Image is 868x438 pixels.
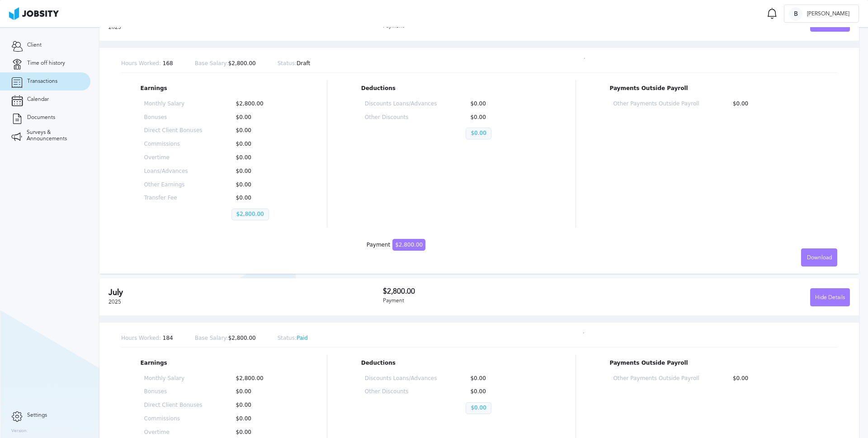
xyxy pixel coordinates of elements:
p: $2,800.00 [195,61,256,67]
span: Status: [278,60,297,67]
p: Other Discounts [365,389,437,395]
p: Draft [278,61,311,67]
p: Loans/Advances [144,168,203,175]
span: Base Salary: [195,335,228,341]
img: ab4bad089aa723f57921c736e9817d99.png [9,7,59,20]
p: Other Earnings [144,182,203,188]
p: Overtime [144,429,203,436]
button: B[PERSON_NAME] [784,5,859,23]
p: $0.00 [231,429,290,436]
p: Monthly Salary [144,101,203,107]
p: $0.00 [466,128,491,139]
p: $0.00 [231,402,290,409]
span: Client [27,42,42,48]
p: $0.00 [231,416,290,422]
span: Hours Worked: [121,60,161,67]
p: Bonuses [144,389,203,395]
p: $0.00 [466,101,538,107]
p: Payments Outside Payroll [609,86,818,92]
h2: July [108,288,383,297]
p: Earnings [141,360,293,367]
span: Download [807,255,832,261]
span: Status: [278,335,297,341]
p: Direct Client Bonuses [144,128,203,134]
p: $0.00 [231,155,290,161]
p: Earnings [141,86,293,92]
p: $2,800.00 [231,209,269,220]
p: $2,800.00 [231,376,290,382]
p: Discounts Loans/Advances [365,101,437,107]
p: Commissions [144,141,203,148]
p: Bonuses [144,114,203,121]
div: B [789,7,802,21]
p: Deductions [361,360,542,367]
label: Version: [11,428,28,434]
span: Hours Worked: [121,335,161,341]
p: $0.00 [728,376,814,382]
p: Payments Outside Payroll [609,360,818,367]
p: $0.00 [466,402,491,414]
p: Other Payments Outside Payroll [613,101,699,107]
span: Time off history [27,60,65,67]
span: Calendar [27,96,49,103]
div: Payment [367,242,425,248]
p: $0.00 [231,182,290,188]
p: $0.00 [231,128,290,134]
p: $2,800.00 [231,101,290,107]
button: Hide Details [810,288,850,306]
p: Other Discounts [365,114,437,121]
p: $0.00 [466,376,538,382]
p: Deductions [361,86,542,92]
p: $0.00 [466,389,538,395]
span: Transactions [27,78,57,85]
p: Direct Client Bonuses [144,402,203,409]
span: Surveys & Announcements [27,129,79,142]
p: $0.00 [728,101,814,107]
p: $0.00 [231,114,290,121]
p: Discounts Loans/Advances [365,376,437,382]
div: Hide Details [811,289,849,307]
p: 184 [121,335,173,342]
p: $0.00 [231,168,290,175]
p: Commissions [144,416,203,422]
span: [PERSON_NAME] [802,11,854,17]
div: Payment [383,298,617,304]
p: Monthly Salary [144,376,203,382]
span: Documents [27,114,55,121]
p: $2,800.00 [195,335,256,342]
button: Hide Details [810,14,850,32]
p: Paid [278,335,308,342]
p: Transfer Fee [144,195,203,201]
span: $2,800.00 [392,239,425,251]
p: 168 [121,61,173,67]
span: Settings [27,412,47,419]
p: Overtime [144,155,203,161]
h3: $2,800.00 [383,287,617,295]
p: $0.00 [466,114,538,121]
p: $0.00 [231,141,290,148]
span: 2025 [108,24,121,30]
p: Other Payments Outside Payroll [613,376,699,382]
p: $0.00 [231,195,290,201]
p: $0.00 [231,389,290,395]
span: 2025 [108,299,121,305]
span: Base Salary: [195,60,228,67]
button: Download [801,248,837,267]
